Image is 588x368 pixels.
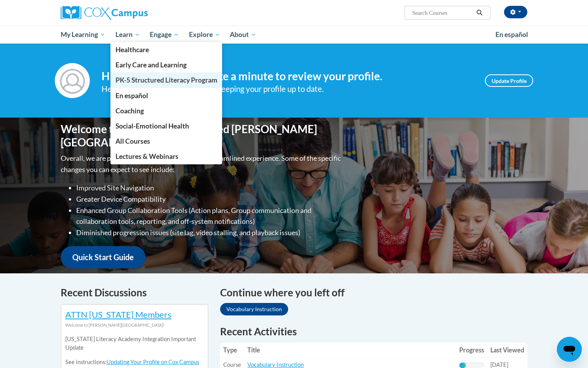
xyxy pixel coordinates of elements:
a: En español [490,26,533,43]
li: Diminished progression issues (site lag, video stalling, and playback issues) [76,227,343,238]
span: Coaching [115,107,144,115]
button: Search [474,8,485,18]
a: Engage [145,26,184,44]
h1: Recent Activities [220,324,527,338]
a: Vocabulary Instruction [247,361,304,368]
a: Update Profile [485,74,533,87]
button: Account Settings [504,6,527,18]
li: Improved Site Navigation [76,182,343,194]
span: Social-Emotional Health [115,122,189,130]
a: Vocabulary Instruction [220,303,288,315]
span: Course [223,361,241,368]
a: About [225,26,262,44]
a: ATTN [US_STATE] Members [65,309,171,320]
span: My Learning [61,30,105,39]
span: Engage [150,30,179,39]
a: Coaching [110,103,222,118]
a: Updating Your Profile on Cox Campus [107,359,199,365]
a: Lectures & Webinars [110,149,222,164]
a: My Learning [56,26,110,44]
li: Enhanced Group Collaboration Tools (Action plans, Group communication and collaboration tools, re... [76,205,343,227]
th: Progress [456,342,487,358]
p: See instructions: [65,358,204,366]
th: Title [244,342,456,358]
h1: Welcome to the new and improved [PERSON_NAME][GEOGRAPHIC_DATA] [61,123,343,149]
th: Type [220,342,244,358]
a: Cox Campus [61,6,208,20]
a: Quick Start Guide [61,246,145,268]
iframe: Button to launch messaging window [557,337,582,362]
p: Overall, we are proud to provide you with a more streamlined experience. Some of the specific cha... [61,153,343,175]
th: Last Viewed [487,342,527,358]
span: Early Care and Learning [115,61,187,69]
a: Early Care and Learning [110,57,222,72]
a: Learn [110,26,145,44]
span: All Courses [115,137,150,145]
div: Progress, % [459,363,466,368]
h4: Continue where you left off [220,285,527,300]
div: Help improve your experience by keeping your profile up to date. [101,83,473,95]
div: Welcome to [PERSON_NAME][GEOGRAPHIC_DATA]! [65,321,204,329]
a: En español [110,88,222,103]
span: [DATE] [490,361,508,368]
img: Profile Image [55,63,90,98]
a: Explore [184,26,225,44]
input: Search Courses [411,8,474,18]
span: Healthcare [115,46,149,54]
li: Greater Device Compatibility [76,194,343,205]
h4: Recent Discussions [61,285,208,300]
a: All Courses [110,134,222,149]
span: PK-5 Structured Literacy Program [115,76,217,84]
a: Healthcare [110,42,222,57]
div: Main menu [49,26,539,44]
span: Explore [189,30,220,39]
p: [US_STATE] Literacy Academy Integration Important Update [65,335,204,352]
span: En español [115,92,148,100]
a: Social-Emotional Health [110,118,222,134]
span: En español [495,30,528,39]
h4: Hi [PERSON_NAME]! Take a minute to review your profile. [101,70,473,83]
a: PK-5 Structured Literacy Program [110,72,222,88]
img: Cox Campus [61,6,148,20]
span: Learn [115,30,140,39]
span: Lectures & Webinars [115,152,178,160]
span: About [230,30,256,39]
